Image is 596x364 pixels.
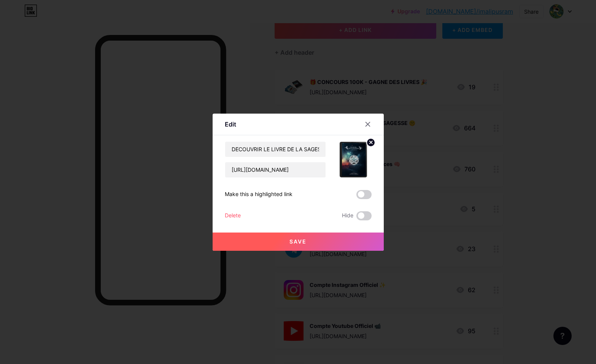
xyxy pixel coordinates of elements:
span: Hide [342,211,353,220]
input: URL [225,162,326,177]
span: Save [289,238,307,245]
button: Save [213,233,384,251]
div: Edit [225,120,236,129]
input: Title [225,142,326,157]
div: Make this a highlighted link [225,190,292,199]
img: link_thumbnail [335,141,372,178]
div: Delete [225,211,241,220]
